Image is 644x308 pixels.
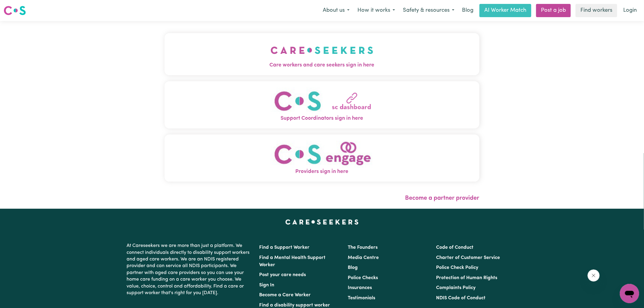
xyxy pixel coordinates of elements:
iframe: Close message [588,269,600,282]
a: Testimonials [348,296,375,300]
a: Post a job [536,4,571,17]
a: Complaints Policy [436,285,476,290]
button: Support Coordinators sign in here [165,81,479,128]
button: Care workers and care seekers sign in here [165,33,479,75]
button: Providers sign in here [165,134,479,182]
a: The Founders [348,245,378,250]
img: Careseekers logo [4,5,26,16]
a: Charter of Customer Service [436,255,500,260]
a: Police Checks [348,276,378,280]
a: AI Worker Match [479,4,531,17]
a: Become a Care Worker [259,293,311,297]
a: Blog [348,265,358,270]
a: Find a Support Worker [259,245,310,250]
a: Post your care needs [259,273,306,277]
button: About us [319,4,353,17]
a: Protection of Human Rights [436,276,497,280]
a: Login [620,4,640,17]
a: Insurances [348,285,372,290]
span: Care workers and care seekers sign in here [165,61,479,69]
a: Find workers [576,4,617,17]
a: Sign In [259,283,275,288]
a: Blog [458,4,477,17]
a: Find a disability support worker [259,303,330,308]
a: Careseekers logo [4,4,26,17]
button: How it works [353,4,399,17]
a: Become a partner provider [405,195,479,201]
span: Providers sign in here [165,168,479,176]
a: NDIS Code of Conduct [436,296,485,300]
a: Code of Conduct [436,245,473,250]
a: Careseekers home page [285,220,359,224]
a: Media Centre [348,255,379,260]
span: Support Coordinators sign in here [165,115,479,122]
p: At Careseekers we are more than just a platform. We connect individuals directly to disability su... [127,240,252,299]
button: Safety & resources [399,4,458,17]
span: Need any help? [4,4,36,9]
a: Find a Mental Health Support Worker [259,255,326,267]
iframe: Button to launch messaging window [620,284,639,303]
a: Police Check Policy [436,265,478,270]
